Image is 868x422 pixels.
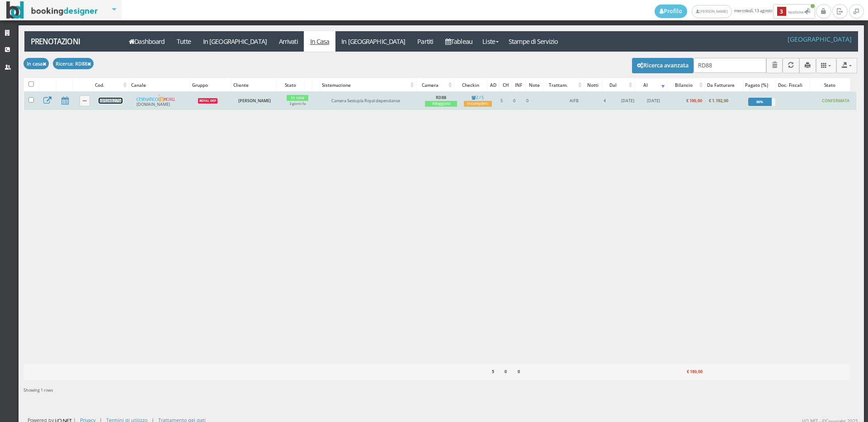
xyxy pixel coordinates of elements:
div: Gruppo [190,79,231,91]
a: Tutte [171,31,197,52]
td: Camera Sestupla Royal dependance [328,92,421,110]
b: 0 [505,369,507,375]
div: Bilancio [667,79,705,91]
button: Ricerca avanzata [632,58,693,73]
div: In casa [287,95,308,101]
div: Notti [584,79,602,91]
b: 0 [518,369,520,375]
button: 3Notifiche [773,4,815,19]
div: 86% [748,98,772,106]
b: Royal Dep [199,99,216,103]
div: INF [512,79,525,91]
b: € 1.192,00 [709,98,728,104]
img: BookingDesigner.com [6,1,98,19]
td: AIFB [553,92,595,110]
a: [PERSON_NAME] [692,5,732,18]
div: € 190,00 [666,366,704,378]
h4: [GEOGRAPHIC_DATA] [788,35,852,43]
div: Stato [810,79,850,91]
div: Cod. [93,79,129,91]
small: 3 giorni fa [289,101,306,106]
a: 2 / 5Incompleto [464,95,492,107]
td: 5 [495,92,508,110]
a: Profilo [655,5,687,18]
b: 5 [492,369,494,375]
td: 4 [595,92,614,110]
div: Sistemazione [320,79,416,91]
div: Alloggiata [425,101,458,107]
b: CONFERMATA [822,98,849,104]
a: Partiti [411,31,439,52]
div: Dal [602,79,634,91]
a: Tableau [439,31,479,52]
td: [DOMAIN_NAME] [133,92,194,110]
a: AB928B2756 [99,98,123,104]
div: Stato [277,79,304,91]
td: 0 [508,92,521,110]
span: Showing 1 rows [24,387,53,393]
button: Ricerca: RD88 [53,58,94,69]
img: logo.png [137,95,175,102]
div: Da Fatturare [705,79,743,91]
a: In [GEOGRAPHIC_DATA] [335,31,411,52]
button: Aggiorna [783,58,799,73]
b: [PERSON_NAME] [238,98,271,104]
div: Checkin [454,79,487,91]
b: 3 [777,7,786,16]
div: Cliente [231,79,277,91]
div: Incompleto [464,101,492,107]
div: Camera [416,79,454,91]
div: Trattam. [544,79,584,91]
a: In [GEOGRAPHIC_DATA] [197,31,273,52]
div: Doc. Fiscali [776,79,810,91]
button: Export [836,58,857,73]
div: Pagato (%) [743,79,775,91]
div: Note [526,79,543,91]
a: Stampe di Servizio [503,31,564,52]
a: Liste [478,31,502,52]
span: mercoledì, 13 agosto [655,4,816,19]
b: € 190,00 [686,98,702,104]
div: Al [635,79,667,91]
a: Royal Dep [198,97,218,103]
td: [DATE] [641,92,665,110]
a: Dashboard [123,31,171,52]
a: In Casa [304,31,335,52]
div: CH [500,79,511,91]
a: Prenotazioni [24,31,118,52]
td: 0 [520,92,534,110]
button: In casa [24,58,49,69]
a: Arrivati [273,31,304,52]
td: [DATE] [614,92,641,110]
div: Canale [129,79,190,91]
b: RD88 [436,95,446,100]
input: Cerca [693,58,766,73]
div: AD [487,79,499,91]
